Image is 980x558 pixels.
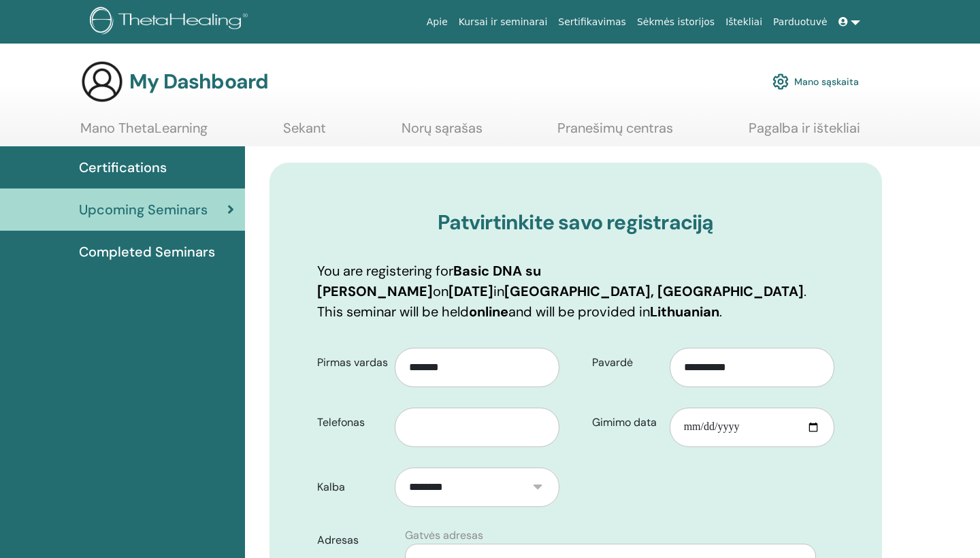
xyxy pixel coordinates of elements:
[307,474,395,500] label: Kalba
[553,10,632,35] a: Sertifikavimas
[469,303,508,321] b: online
[772,67,859,97] a: Mano sąskaita
[79,199,208,220] span: Upcoming Seminars
[768,10,833,35] a: Parduotuvė
[80,120,208,146] a: Mano ThetaLearning
[402,120,483,146] a: Norų sąrašas
[421,10,453,35] a: Apie
[307,350,395,376] label: Pirmas vardas
[650,303,719,321] b: Lithuanian
[307,410,395,436] label: Telefonas
[80,60,124,103] img: generic-user-icon.jpg
[749,120,860,146] a: Pagalba ir ištekliai
[79,242,215,262] span: Completed Seminars
[453,10,553,35] a: Kursai ir seminarai
[504,282,804,300] b: [GEOGRAPHIC_DATA], [GEOGRAPHIC_DATA]
[557,120,673,146] a: Pranešimų centras
[582,350,670,376] label: Pavardė
[317,261,834,322] p: You are registering for on in . This seminar will be held and will be provided in .
[720,10,768,35] a: Ištekliai
[129,69,268,94] h3: My Dashboard
[632,10,720,35] a: Sėkmės istorijos
[405,527,483,544] label: Gatvės adresas
[448,282,493,300] b: [DATE]
[582,410,670,436] label: Gimimo data
[79,157,167,178] span: Certifications
[90,7,252,37] img: logo.png
[317,210,834,235] h3: Patvirtinkite savo registraciją
[307,527,397,553] label: Adresas
[772,70,789,93] img: cog.svg
[283,120,326,146] a: Sekant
